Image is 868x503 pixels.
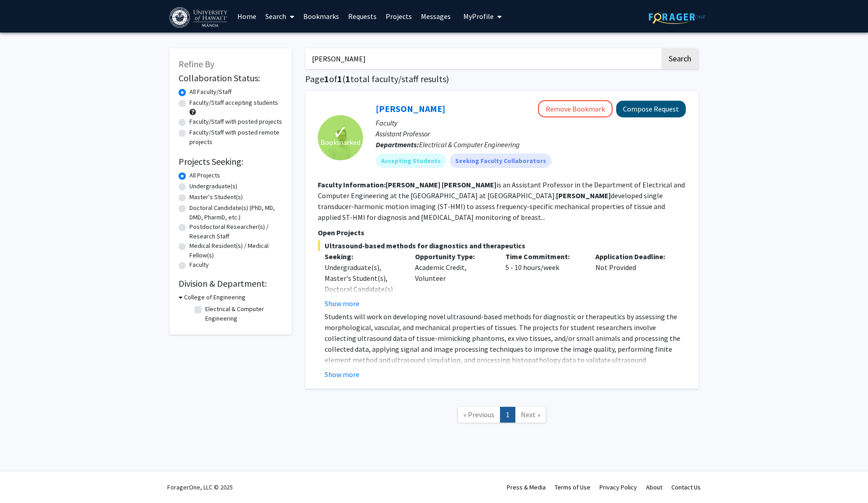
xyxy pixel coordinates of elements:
a: [PERSON_NAME] [376,103,445,114]
label: All Faculty/Staff [189,87,231,97]
p: Students will work on developing novel ultrasound-based methods for diagnostic or therapeutics by... [325,311,686,376]
fg-read-more: is an Assistant Professor in the Department of Electrical and Computer Engineering at the [GEOGRA... [318,180,685,222]
label: Undergraduate(s) [189,182,237,191]
a: Press & Media [507,483,546,491]
a: Privacy Policy [599,483,637,491]
b: [PERSON_NAME] [386,180,440,189]
label: Faculty/Staff with posted projects [189,117,282,126]
p: Opportunity Type: [415,251,492,262]
span: Ultrasound-based methods for diagnostics and therapeutics [318,240,686,251]
b: [PERSON_NAME] [442,180,496,189]
p: Assistant Professor [376,128,686,139]
a: Terms of Use [555,483,590,491]
button: Compose Request to Murad Hossain [616,101,686,117]
a: Home [233,0,261,32]
a: Contact Us [671,483,701,491]
span: Bookmarked [321,137,360,148]
span: Refine By [179,58,214,70]
h2: Projects Seeking: [179,156,283,167]
span: « Previous [463,410,495,419]
a: 1 [500,407,515,423]
button: Show more [325,298,359,309]
h1: Page of ( total faculty/staff results) [305,74,698,84]
span: 1 [337,73,342,84]
a: Messages [416,0,455,32]
label: Medical Resident(s) / Medical Fellow(s) [189,241,283,260]
h2: Division & Department: [179,278,283,289]
span: ✓ [333,128,348,137]
button: Search [661,48,698,69]
a: Next Page [515,407,546,423]
span: Next » [521,410,540,419]
a: Projects [381,0,416,32]
p: Faculty [376,117,686,128]
button: Show more [325,369,359,380]
a: Previous Page [458,407,500,423]
label: Postdoctoral Researcher(s) / Research Staff [189,222,283,241]
span: My Profile [463,12,494,21]
div: ForagerOne, LLC © 2025 [167,471,233,503]
div: 5 - 10 hours/week [499,251,589,309]
img: University of Hawaiʻi at Mānoa Logo [170,7,229,28]
div: Undergraduate(s), Master's Student(s), Doctoral Candidate(s) (PhD, MD, DMD, PharmD, etc.), Medica... [325,262,401,338]
label: All Projects [189,171,220,180]
div: Academic Credit, Volunteer [408,251,499,309]
img: ForagerOne Logo [649,10,705,24]
span: Electrical & Computer Engineering [419,140,520,149]
b: Faculty Information: [318,180,386,189]
div: Not Provided [589,251,679,309]
label: Faculty/Staff with posted remote projects [189,128,283,147]
b: [PERSON_NAME] [556,191,611,200]
a: Search [261,0,299,32]
span: 1 [345,73,350,84]
label: Master's Student(s) [189,192,243,202]
mat-chip: Seeking Faculty Collaborators [450,154,552,168]
button: Remove Bookmark [538,100,613,117]
p: Application Deadline: [595,251,672,262]
mat-chip: Accepting Students [376,154,446,168]
label: Faculty/Staff accepting students [189,98,278,107]
iframe: Chat [7,462,38,496]
span: 1 [324,73,329,84]
p: Open Projects [318,227,686,238]
label: Doctoral Candidate(s) (PhD, MD, DMD, PharmD, etc.) [189,203,283,222]
b: Departments: [376,140,419,149]
nav: Page navigation [305,398,698,434]
input: Search Keywords [305,48,660,69]
h2: Collaboration Status: [179,73,283,84]
label: Electrical & Computer Engineering [205,304,280,323]
a: Bookmarks [299,0,344,32]
h3: College of Engineering [184,293,245,302]
p: Seeking: [325,251,401,262]
label: Faculty [189,260,209,270]
a: About [646,483,662,491]
a: Requests [344,0,381,32]
p: Time Commitment: [505,251,582,262]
